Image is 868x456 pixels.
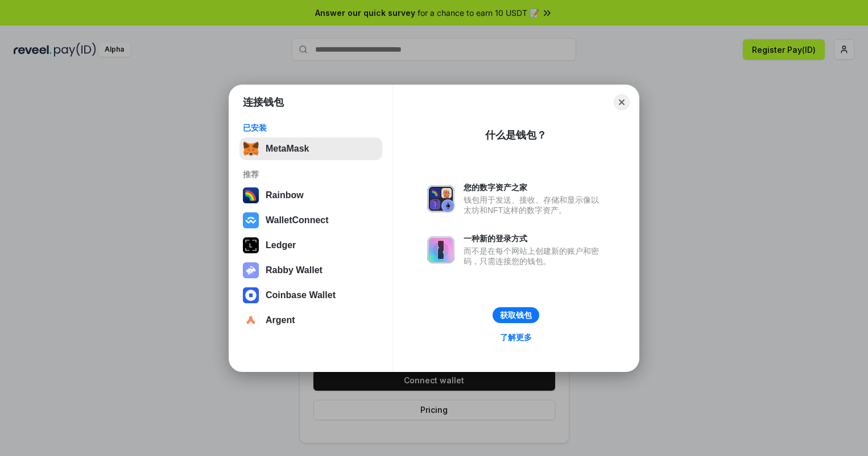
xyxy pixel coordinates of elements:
img: svg+xml,%3Csvg%20xmlns%3D%22http%3A%2F%2Fwww.w3.org%2F2000%2Fsvg%22%20fill%3D%22none%22%20viewBox... [243,262,259,278]
img: svg+xml,%3Csvg%20xmlns%3D%22http%3A%2F%2Fwww.w3.org%2F2000%2Fsvg%22%20fill%3D%22none%22%20viewBox... [427,185,454,212]
button: Coinbase Wallet [239,284,382,307]
div: Rainbow [266,190,304,200]
div: 获取钱包 [500,310,532,320]
img: svg+xml,%3Csvg%20xmlns%3D%22http%3A%2F%2Fwww.w3.org%2F2000%2Fsvg%22%20fill%3D%22none%22%20viewBox... [427,236,454,263]
div: 已安装 [243,123,379,133]
a: 了解更多 [493,330,539,345]
button: WalletConnect [239,209,382,232]
h1: 连接钱包 [243,95,284,109]
button: Ledger [239,234,382,257]
div: 推荐 [243,169,379,179]
img: svg+xml,%3Csvg%20fill%3D%22none%22%20height%3D%2233%22%20viewBox%3D%220%200%2035%2033%22%20width%... [243,141,259,157]
img: svg+xml,%3Csvg%20width%3D%2228%22%20height%3D%2228%22%20viewBox%3D%220%200%2028%2028%22%20fill%3D... [243,212,259,228]
img: svg+xml,%3Csvg%20width%3D%2228%22%20height%3D%2228%22%20viewBox%3D%220%200%2028%2028%22%20fill%3D... [243,287,259,303]
button: Argent [239,309,382,332]
img: svg+xml,%3Csvg%20width%3D%22120%22%20height%3D%22120%22%20viewBox%3D%220%200%20120%20120%22%20fil... [243,187,259,203]
div: Ledger [266,240,296,250]
img: svg+xml,%3Csvg%20xmlns%3D%22http%3A%2F%2Fwww.w3.org%2F2000%2Fsvg%22%20width%3D%2228%22%20height%3... [243,237,259,253]
div: 什么是钱包？ [485,128,547,142]
div: 钱包用于发送、接收、存储和显示像以太坊和NFT这样的数字资产。 [464,195,605,215]
button: 获取钱包 [493,307,539,323]
button: MetaMask [239,137,382,160]
div: Rabby Wallet [266,265,323,275]
div: 而不是在每个网站上创建新的账户和密码，只需连接您的钱包。 [464,246,605,266]
img: svg+xml,%3Csvg%20width%3D%2228%22%20height%3D%2228%22%20viewBox%3D%220%200%2028%2028%22%20fill%3D... [243,312,259,328]
div: 一种新的登录方式 [464,233,605,244]
button: Rabby Wallet [239,259,382,282]
div: Argent [266,315,295,325]
div: 了解更多 [500,332,532,342]
div: WalletConnect [266,215,329,225]
div: MetaMask [266,144,309,154]
button: Rainbow [239,184,382,207]
button: Close [614,94,630,110]
div: Coinbase Wallet [266,290,336,300]
div: 您的数字资产之家 [464,182,605,193]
